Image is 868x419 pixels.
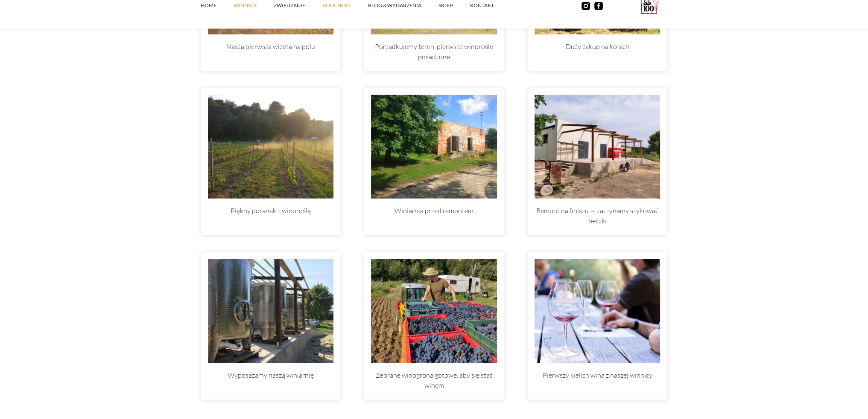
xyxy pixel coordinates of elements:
p: Pierwszy kielich wina z naszej winnicy [535,363,660,390]
p: Duży zakup na kołach [535,35,660,61]
p: Winiarnia przed remontem [371,199,497,225]
p: Nasza pierwsza wizyta na polu [208,35,334,61]
p: Porządkujemy teren, pierwsze winorośle posadzone [371,35,497,71]
p: Wyposażamy naszą winiarnię [208,363,334,390]
p: Remont na finiszu — zaczynamy szykować beczki [535,199,660,235]
p: Zebrane winogrona gotowe, aby się stać winem [371,363,497,400]
p: Piękny poranek z winoroślą [208,199,334,225]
